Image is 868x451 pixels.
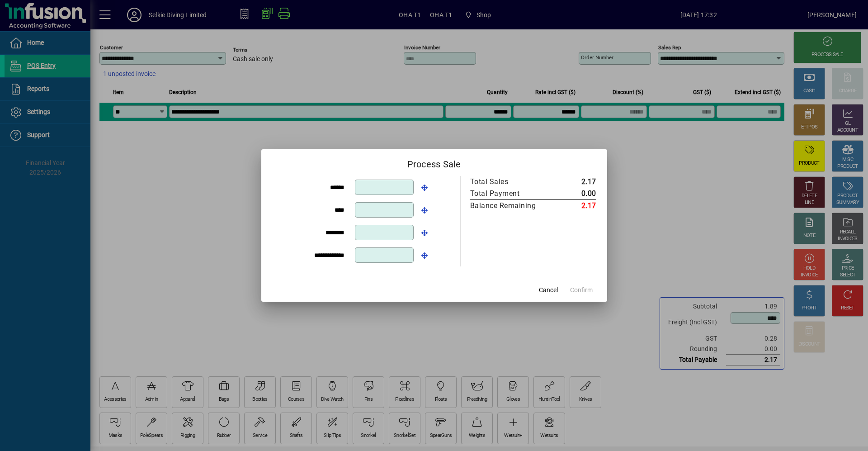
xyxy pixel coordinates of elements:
h2: Process Sale [261,149,607,176]
td: 2.17 [555,176,596,188]
td: 2.17 [555,200,596,212]
td: Total Payment [470,188,555,200]
td: 0.00 [555,188,596,200]
td: Total Sales [470,176,555,188]
span: Cancel [539,285,558,295]
div: Balance Remaining [470,200,546,211]
button: Cancel [534,282,563,298]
